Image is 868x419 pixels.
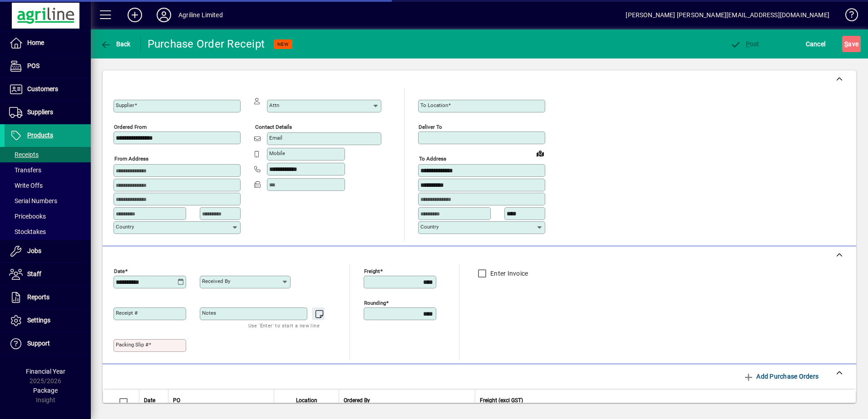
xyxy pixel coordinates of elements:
[5,101,91,124] a: Suppliers
[26,368,65,375] span: Financial Year
[728,36,762,52] button: Post
[98,36,133,52] button: Back
[740,368,822,385] button: Add Purchase Orders
[27,293,49,301] span: Reports
[116,102,134,108] mat-label: Supplier
[9,197,57,205] span: Serial Numbers
[9,228,46,235] span: Stocktakes
[27,85,58,93] span: Customers
[277,41,289,47] span: NEW
[120,7,149,23] button: Add
[27,108,53,116] span: Suppliers
[746,40,750,48] span: P
[420,102,448,108] mat-label: To location
[804,36,828,52] button: Cancel
[626,8,829,22] div: [PERSON_NAME] [PERSON_NAME][EMAIL_ADDRESS][DOMAIN_NAME]
[5,209,91,224] a: Pricebooks
[9,166,41,174] span: Transfers
[202,278,230,284] mat-label: Received by
[114,268,125,274] mat-label: Date
[844,37,858,51] span: ave
[114,124,147,130] mat-label: Ordered from
[269,102,279,108] mat-label: Attn
[344,395,370,405] span: Ordered By
[743,369,819,384] span: Add Purchase Orders
[5,78,91,101] a: Customers
[806,37,826,51] span: Cancel
[5,178,91,193] a: Write Offs
[9,213,46,220] span: Pricebooks
[27,247,41,254] span: Jobs
[480,395,523,405] span: Freight (excl GST)
[9,151,39,158] span: Receipts
[116,224,134,230] mat-label: Country
[533,146,547,161] a: View on map
[844,40,848,48] span: S
[730,40,759,48] span: ost
[9,182,43,189] span: Write Offs
[27,340,50,347] span: Support
[5,147,91,162] a: Receipts
[173,395,269,405] div: PO
[420,224,439,230] mat-label: Country
[116,310,138,316] mat-label: Receipt #
[144,395,163,405] div: Date
[27,270,41,278] span: Staff
[144,395,155,405] span: Date
[838,2,857,31] a: Knowledge Base
[149,7,178,23] button: Profile
[364,268,380,274] mat-label: Freight
[296,395,317,405] span: Location
[5,224,91,239] a: Stocktakes
[5,193,91,209] a: Serial Numbers
[202,310,216,316] mat-label: Notes
[269,150,285,156] mat-label: Mobile
[480,395,844,405] div: Freight (excl GST)
[5,286,91,309] a: Reports
[5,309,91,332] a: Settings
[5,263,91,286] a: Staff
[5,332,91,355] a: Support
[5,162,91,178] a: Transfers
[248,320,320,331] mat-hint: Use 'Enter' to start a new line
[5,240,91,263] a: Jobs
[33,387,58,394] span: Package
[178,8,223,22] div: Agriline Limited
[344,395,470,405] div: Ordered By
[116,341,148,348] mat-label: Packing Slip #
[91,36,141,52] app-page-header-button: Back
[5,55,91,78] a: POS
[419,124,442,130] mat-label: Deliver To
[100,40,131,48] span: Back
[5,32,91,54] a: Home
[27,39,44,46] span: Home
[173,395,180,405] span: PO
[148,37,265,51] div: Purchase Order Receipt
[27,132,53,139] span: Products
[27,62,39,69] span: POS
[364,299,386,306] mat-label: Rounding
[269,135,282,141] mat-label: Email
[27,317,50,324] span: Settings
[842,36,861,52] button: Save
[488,269,528,278] label: Enter Invoice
